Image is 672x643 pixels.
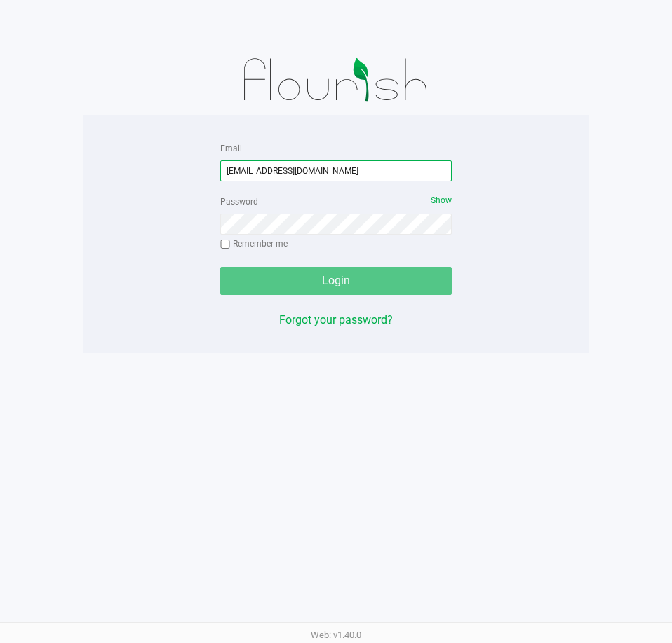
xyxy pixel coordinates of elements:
span: Web: v1.40.0 [311,630,361,640]
label: Remember me [220,237,288,250]
label: Password [220,195,258,208]
label: Email [220,142,242,155]
input: Remember me [220,240,230,249]
span: Show [431,195,452,205]
button: Forgot your password? [279,312,393,329]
